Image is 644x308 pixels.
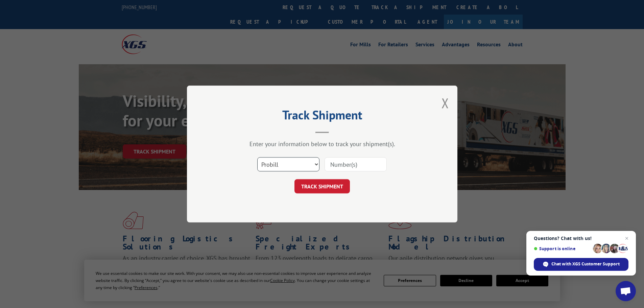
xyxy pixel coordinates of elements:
[325,157,387,171] input: Number(s)
[294,179,350,193] button: TRACK SHIPMENT
[221,140,424,148] div: Enter your information below to track your shipment(s).
[442,94,449,112] button: Close modal
[534,246,591,251] span: Support is online
[221,110,424,123] h2: Track Shipment
[623,234,631,242] span: Close chat
[534,258,628,271] div: Chat with XGS Customer Support
[551,261,620,267] span: Chat with XGS Customer Support
[534,236,628,241] span: Questions? Chat with us!
[616,281,636,301] div: Open chat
